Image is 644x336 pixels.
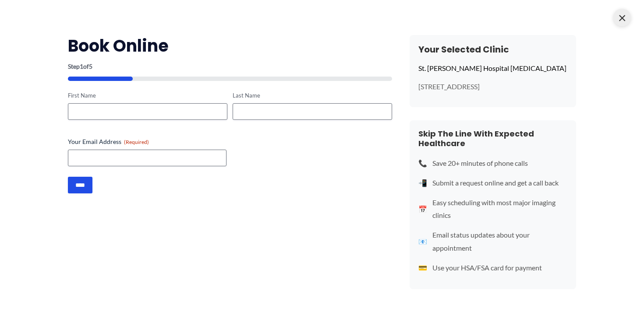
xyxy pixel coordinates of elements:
span: 📞 [418,157,427,170]
span: 📅 [418,203,427,216]
h4: Skip The Line With Expected Healthcare [418,129,567,148]
li: Easy scheduling with most major imaging clinics [418,196,567,222]
li: Email status updates about your appointment [418,228,567,254]
span: 📲 [418,176,427,189]
li: Save 20+ minutes of phone calls [418,157,567,170]
p: St. [PERSON_NAME] Hospital [MEDICAL_DATA] [418,62,567,75]
span: (Required) [124,139,149,145]
span: × [613,9,631,26]
span: 1 [80,63,83,70]
span: 5 [89,63,92,70]
span: 💳 [418,261,427,274]
p: [STREET_ADDRESS] [418,82,567,91]
li: Submit a request online and get a call back [418,176,567,189]
h2: Book Online [68,35,392,56]
span: 📧 [418,235,427,248]
p: Step of [68,63,392,70]
label: Your Email Address [68,137,392,146]
li: Use your HSA/FSA card for payment [418,261,567,274]
h3: Your Selected Clinic [418,44,567,55]
label: Last Name [233,91,392,100]
label: First Name [68,91,227,100]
